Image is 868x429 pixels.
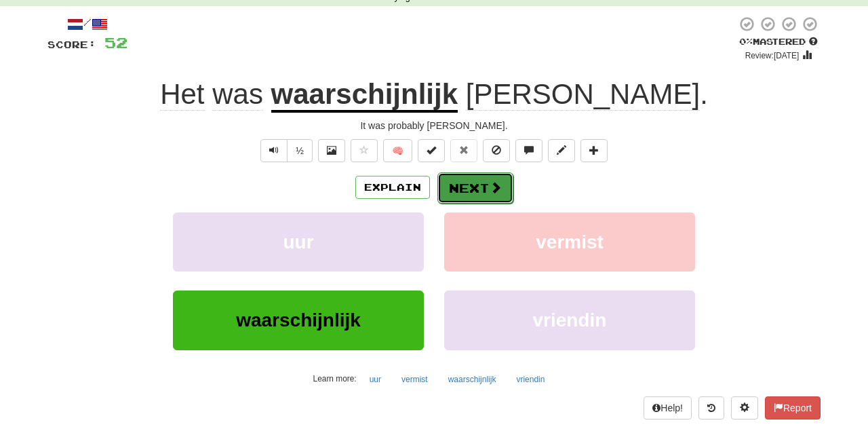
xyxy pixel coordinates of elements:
[533,310,607,331] span: vriendin
[736,36,821,48] div: Mastered
[698,396,724,419] button: Round history (alt+y)
[236,310,361,331] span: waarschijnlijk
[212,78,263,111] span: was
[160,78,204,111] span: Het
[173,212,424,272] button: uur
[466,78,700,111] span: [PERSON_NAME]
[260,139,288,162] button: Play sentence audio (ctl+space)
[287,139,313,162] button: ½
[509,369,552,390] button: vriendin
[739,36,753,47] span: 0 %
[515,139,542,162] button: Discuss sentence (alt+u)
[444,291,695,350] button: vriendin
[258,139,313,162] div: Text-to-speech controls
[271,78,458,113] u: waarschijnlijk
[283,231,313,253] span: uur
[47,119,821,132] div: It was probably [PERSON_NAME].
[444,212,695,272] button: vermist
[47,16,127,33] div: /
[458,78,708,111] span: .
[450,139,477,162] button: Reset to 0% Mastered (alt+r)
[441,369,504,390] button: waarschijnlijk
[313,374,357,384] small: Learn more:
[173,291,424,350] button: waarschijnlijk
[104,34,127,51] span: 52
[765,396,821,419] button: Report
[394,369,435,390] button: vermist
[483,139,510,162] button: Ignore sentence (alt+i)
[644,396,692,419] button: Help!
[355,176,430,199] button: Explain
[47,39,96,50] span: Score:
[318,139,345,162] button: Show image (alt+x)
[745,51,800,60] small: Review: [DATE]
[362,369,389,390] button: uur
[536,231,604,253] span: vermist
[548,139,575,162] button: Edit sentence (alt+d)
[383,139,412,162] button: 🧠
[418,139,445,162] button: Set this sentence to 100% Mastered (alt+m)
[351,139,378,162] button: Favorite sentence (alt+f)
[437,172,513,204] button: Next
[580,139,608,162] button: Add to collection (alt+a)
